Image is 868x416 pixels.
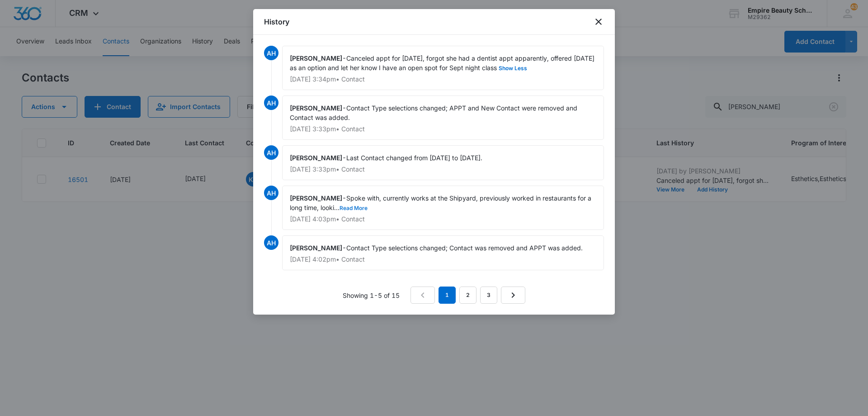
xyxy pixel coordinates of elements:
[290,54,342,62] span: [PERSON_NAME]
[346,244,583,252] span: Contact Type selections changed; Contact was removed and APPT was added.
[480,287,497,304] a: Page 3
[290,54,596,72] span: Canceled appt for [DATE], forgot she had a dentist appt apparently, offered [DATE] as an option a...
[290,244,342,252] span: [PERSON_NAME]
[459,287,476,304] a: Page 2
[346,154,482,162] span: Last Contact changed from [DATE] to [DATE].
[290,76,596,82] p: [DATE] 3:34pm • Contact
[290,216,596,222] p: [DATE] 4:03pm • Contact
[264,145,278,160] span: AH
[264,46,278,60] span: AH
[264,16,289,27] h1: History
[290,126,596,132] p: [DATE] 3:33pm • Contact
[290,194,342,202] span: [PERSON_NAME]
[282,186,604,230] div: -
[264,186,278,200] span: AH
[264,235,278,250] span: AH
[282,145,604,180] div: -
[290,154,342,162] span: [PERSON_NAME]
[343,291,400,300] p: Showing 1-5 of 15
[340,206,368,211] button: Read More
[290,256,596,263] p: [DATE] 4:02pm • Contact
[282,46,604,90] div: -
[290,194,593,211] span: Spoke with, currently works at the Shipyard, previously worked in restaurants for a long time, lo...
[497,66,529,71] button: Show Less
[593,16,604,27] button: close
[282,235,604,270] div: -
[290,104,579,121] span: Contact Type selections changed; APPT and New Contact were removed and Contact was added.
[410,287,525,304] nav: Pagination
[282,96,604,140] div: -
[290,166,596,172] p: [DATE] 3:33pm • Contact
[501,287,525,304] a: Next Page
[264,96,278,110] span: AH
[439,287,456,304] em: 1
[290,104,342,112] span: [PERSON_NAME]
